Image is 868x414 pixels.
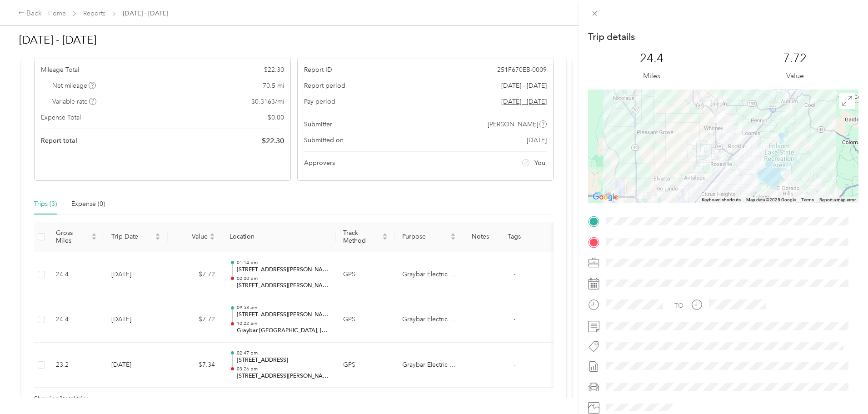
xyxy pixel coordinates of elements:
[783,51,807,66] p: 7.72
[801,197,814,202] a: Terms (opens in new tab)
[786,70,804,82] p: Value
[640,51,663,66] p: 24.4
[674,301,683,310] div: TO
[643,70,660,82] p: Miles
[590,191,620,203] a: Open this area in Google Maps (opens a new window)
[819,197,856,202] a: Report a map error
[702,197,741,203] button: Keyboard shortcuts
[817,363,868,414] iframe: Everlance-gr Chat Button Frame
[588,30,635,43] p: Trip details
[590,191,620,203] img: Google
[746,197,796,202] span: Map data ©2025 Google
